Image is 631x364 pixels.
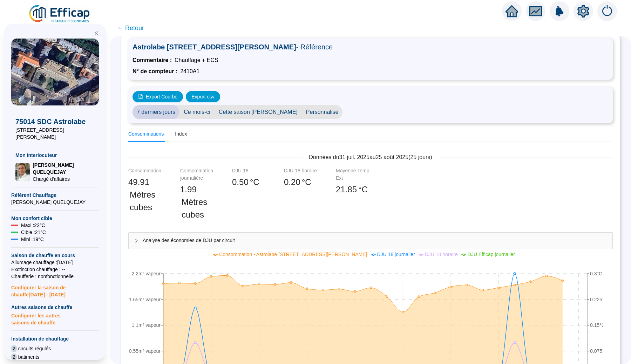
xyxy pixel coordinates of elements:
div: DJU 18 horaire [284,167,319,174]
span: °C [250,176,259,188]
tspan: 2.2m³ vapeur [132,271,161,276]
span: Personnalisé [302,105,343,119]
span: Mini : 19 °C [21,236,44,243]
span: .85 [345,185,357,194]
span: Données du 31 juil. 2025 au 25 août 2025 ( 25 jours) [303,153,437,162]
span: DJU 18 journalier [377,252,415,257]
span: fund [529,5,542,18]
span: DJU 18 horaire [425,252,458,257]
span: Chaufferie : non fonctionnelle [11,273,99,280]
span: Configurer les autres saisons de chauffe [11,311,99,326]
span: Chauffage + ECS [175,56,218,64]
span: Consommation - Astrolabe [STREET_ADDRESS][PERSON_NAME] [219,252,367,257]
button: Export Courbe [133,91,183,102]
span: .91 [138,177,149,187]
span: .50 [237,177,248,187]
span: Mètres cubes [182,196,215,221]
div: Consommations [128,130,164,138]
span: .99 [185,185,196,194]
tspan: 0.075°C [590,348,608,354]
span: 49 [128,177,138,187]
tspan: 0.15°C [590,322,605,328]
span: 0 [232,177,237,187]
span: Mètres cubes [130,188,163,214]
span: - Référence [296,43,333,51]
span: Export csv [191,93,214,101]
span: .20 [289,177,300,187]
span: Allumage chauffage : [DATE] [11,259,99,266]
span: [PERSON_NAME] QUELQUEJAY [11,199,99,206]
tspan: 0.3°C [590,271,602,276]
span: Ce mois-ci [179,105,215,119]
span: Configurer la saison de chauffe [DATE] - [DATE] [11,280,99,298]
span: circuits régulés [18,345,51,352]
span: Analyse des économies de DJU par circuit [143,237,607,244]
div: Consommation journalière [180,167,215,182]
span: Mon interlocuteur [15,152,95,159]
span: Référent Chauffage [11,192,99,199]
div: Analyse des économies de DJU par circuit [129,233,612,249]
span: °C [302,176,311,188]
span: Chargé d'affaires [33,176,95,183]
span: home [506,5,518,18]
span: N° de compteur : [133,67,177,76]
span: Exctinction chauffage : -- [11,266,99,273]
div: Moyenne Temp Ext [336,167,371,182]
span: ← Retour [117,23,144,33]
span: Saison de chauffe en cours [11,252,99,259]
span: 0 [284,177,289,187]
span: 75014 SDC Astrolabe [15,117,95,126]
span: 2410A1 [180,67,199,76]
span: 2 [11,353,17,360]
span: double-left [94,31,99,36]
span: DJU Efficap journalier [468,252,515,257]
tspan: 1.65m³ vapeur [129,297,161,302]
span: Cette saison [PERSON_NAME] [215,105,302,119]
tspan: 0.225°C [590,297,608,302]
span: [PERSON_NAME] QUELQUEJAY [33,162,95,176]
tspan: 1.1m³ vapeur [132,322,161,328]
span: file-image [138,94,143,99]
span: Cible : 21 °C [21,229,46,236]
span: 21 [336,185,345,194]
span: °C [358,183,368,196]
button: Export csv [186,91,220,102]
span: Maxi : 22 °C [21,222,45,229]
span: setting [577,5,590,18]
div: Index [175,130,187,138]
span: Export Courbe [146,93,177,101]
img: Chargé d'affaires [15,163,30,181]
span: Mon confort cible [11,215,99,222]
span: Commentaire : [133,56,172,64]
span: Autres saisons de chauffe [11,304,99,311]
span: 7 derniers jours [133,105,179,119]
span: batiments [18,353,40,360]
span: Installation de chauffage [11,335,99,342]
img: alerts [597,1,617,21]
span: [STREET_ADDRESS][PERSON_NAME] [15,126,95,140]
span: collapsed [134,239,138,243]
span: 2 [11,345,17,352]
span: 1 [180,185,185,194]
div: Consommation [128,167,163,174]
div: DJU 18 [232,167,267,174]
span: Astrolabe [STREET_ADDRESS][PERSON_NAME] [133,42,609,52]
img: efficap energie logo [28,4,91,24]
tspan: 0.55m³ vapeur [129,348,161,354]
img: alerts [550,1,569,21]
